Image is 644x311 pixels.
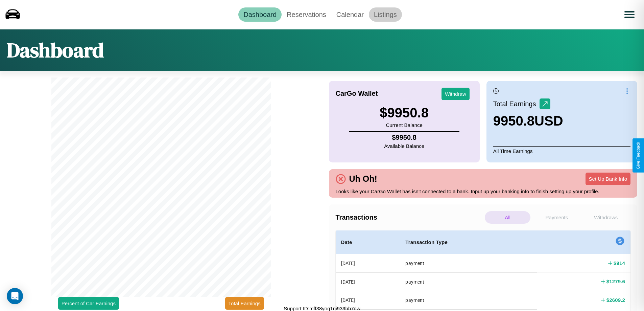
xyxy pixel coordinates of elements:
th: [DATE] [336,254,400,273]
button: Percent of Car Earnings [58,297,119,310]
p: All [485,211,530,224]
h4: Date [341,238,395,246]
th: payment [400,254,537,273]
button: Total Earnings [225,297,264,310]
h4: $ 1279.6 [606,278,625,285]
th: [DATE] [336,272,400,291]
h4: $ 2609.2 [606,296,625,304]
th: payment [400,272,537,291]
th: [DATE] [336,291,400,309]
h4: Uh Oh! [346,174,381,184]
p: Payments [534,211,579,224]
a: Listings [369,7,402,22]
h4: CarGo Wallet [336,90,378,97]
h3: 9950.8 USD [493,113,563,129]
p: Looks like your CarGo Wallet has isn't connected to a bank. Input up your banking info to finish ... [336,187,631,196]
a: Dashboard [238,7,282,22]
p: Total Earnings [493,98,540,110]
div: Open Intercom Messenger [7,288,23,304]
h4: Transactions [336,214,483,221]
p: All Time Earnings [493,146,630,156]
h3: $ 9950.8 [380,105,429,120]
p: Current Balance [380,120,429,130]
a: Reservations [282,7,331,22]
a: Calendar [331,7,369,22]
h4: $ 9950.8 [384,134,424,141]
h4: Transaction Type [405,238,531,246]
p: Available Balance [384,141,424,151]
div: Give Feedback [636,142,641,169]
button: Open menu [620,5,639,24]
button: Withdraw [442,88,470,100]
h4: $ 914 [614,260,625,267]
th: payment [400,291,537,309]
button: Set Up Bank Info [586,173,630,185]
p: Withdraws [583,211,629,224]
h1: Dashboard [7,36,104,64]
